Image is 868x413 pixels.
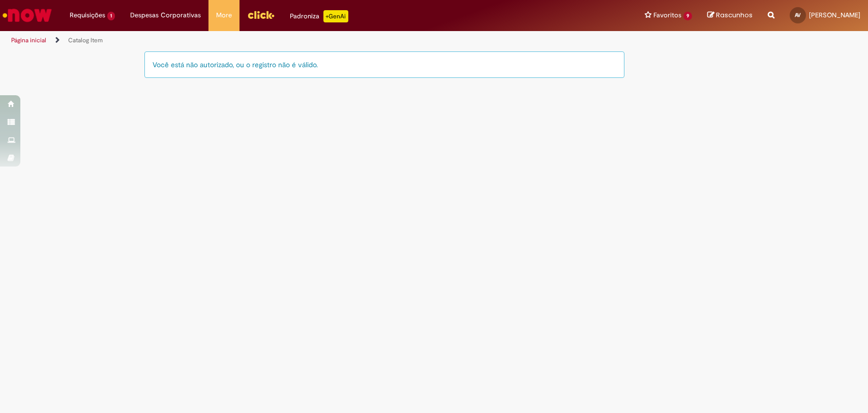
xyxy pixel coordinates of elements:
[247,7,275,22] img: click_logo_yellow_360x200.png
[70,10,105,20] span: Requisições
[130,10,201,20] span: Despesas Corporativas
[216,10,232,20] span: More
[809,11,860,19] span: [PERSON_NAME]
[8,31,571,50] ul: Trilhas de página
[683,12,692,20] span: 9
[716,10,753,20] span: Rascunhos
[707,11,753,20] a: Rascunhos
[795,12,801,18] span: AV
[107,12,115,20] span: 1
[323,10,348,22] p: +GenAi
[68,36,103,44] a: Catalog Item
[290,10,348,22] div: Padroniza
[144,51,625,78] div: Você está não autorizado, ou o registro não é válido.
[653,10,681,20] span: Favoritos
[1,5,53,25] img: ServiceNow
[11,36,46,44] a: Página inicial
